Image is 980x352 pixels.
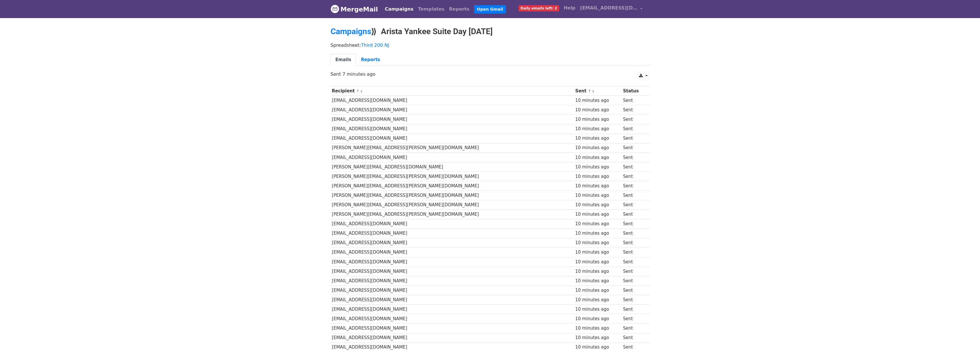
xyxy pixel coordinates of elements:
div: 10 minutes ago [575,97,620,104]
div: 10 minutes ago [575,192,620,199]
div: 10 minutes ago [575,259,620,265]
td: [EMAIL_ADDRESS][DOMAIN_NAME] [331,343,574,352]
td: Sent [622,191,646,200]
th: Sent [574,86,622,96]
td: [EMAIL_ADDRESS][DOMAIN_NAME] [331,314,574,324]
td: [EMAIL_ADDRESS][DOMAIN_NAME] [331,295,574,305]
td: [EMAIL_ADDRESS][DOMAIN_NAME] [331,219,574,229]
span: Daily emails left: 2 [519,5,559,11]
p: Spreadsheet: [331,42,650,48]
div: 10 minutes ago [575,278,620,284]
td: Sent [622,238,646,248]
div: 10 minutes ago [575,297,620,303]
td: Sent [622,295,646,305]
div: 10 minutes ago [575,173,620,180]
h2: ⟫ Arista Yankee Suite Day [DATE] [331,27,650,36]
span: [EMAIL_ADDRESS][DOMAIN_NAME] [580,5,638,11]
a: MergeMail [331,3,378,15]
div: 10 minutes ago [575,335,620,341]
div: 10 minutes ago [575,154,620,161]
td: [PERSON_NAME][EMAIL_ADDRESS][PERSON_NAME][DOMAIN_NAME] [331,172,574,181]
td: Sent [622,343,646,352]
div: 10 minutes ago [575,202,620,208]
td: [EMAIL_ADDRESS][DOMAIN_NAME] [331,276,574,285]
td: Sent [622,324,646,333]
div: 10 minutes ago [575,107,620,113]
td: [EMAIL_ADDRESS][DOMAIN_NAME] [331,248,574,257]
div: 10 minutes ago [575,325,620,332]
div: 10 minutes ago [575,306,620,313]
div: 10 minutes ago [575,145,620,151]
td: [EMAIL_ADDRESS][DOMAIN_NAME] [331,257,574,267]
td: [EMAIL_ADDRESS][DOMAIN_NAME] [331,267,574,276]
a: Open Gmail [474,5,506,13]
a: Campaigns [383,3,416,15]
td: [EMAIL_ADDRESS][DOMAIN_NAME] [331,153,574,162]
td: [EMAIL_ADDRESS][DOMAIN_NAME] [331,115,574,124]
td: Sent [622,162,646,172]
td: Sent [622,210,646,219]
td: [EMAIL_ADDRESS][DOMAIN_NAME] [331,134,574,143]
div: 10 minutes ago [575,230,620,237]
td: Sent [622,200,646,210]
td: Sent [622,276,646,285]
td: [PERSON_NAME][EMAIL_ADDRESS][PERSON_NAME][DOMAIN_NAME] [331,191,574,200]
div: 10 minutes ago [575,240,620,246]
a: Reports [447,3,472,15]
div: 10 minutes ago [575,211,620,218]
td: [EMAIL_ADDRESS][DOMAIN_NAME] [331,305,574,314]
td: Sent [622,219,646,229]
td: Sent [622,229,646,238]
td: Sent [622,305,646,314]
a: Daily emails left: 2 [516,2,561,14]
div: 10 minutes ago [575,116,620,123]
div: 10 minutes ago [575,249,620,256]
a: [EMAIL_ADDRESS][DOMAIN_NAME] [578,2,645,16]
td: [EMAIL_ADDRESS][DOMAIN_NAME] [331,324,574,333]
td: Sent [622,314,646,324]
td: Sent [622,124,646,134]
div: 10 minutes ago [575,287,620,294]
td: Sent [622,96,646,105]
a: Emails [331,54,356,66]
a: Templates [416,3,447,15]
td: Sent [622,172,646,181]
a: ↓ [360,89,363,93]
div: 10 minutes ago [575,316,620,322]
td: [PERSON_NAME][EMAIL_ADDRESS][PERSON_NAME][DOMAIN_NAME] [331,143,574,153]
td: [EMAIL_ADDRESS][DOMAIN_NAME] [331,333,574,343]
td: [PERSON_NAME][EMAIL_ADDRESS][PERSON_NAME][DOMAIN_NAME] [331,210,574,219]
div: 10 minutes ago [575,126,620,132]
td: Sent [622,153,646,162]
td: [EMAIL_ADDRESS][DOMAIN_NAME] [331,286,574,295]
div: 10 minutes ago [575,183,620,189]
th: Recipient [331,86,574,96]
td: Sent [622,286,646,295]
a: Third 200 NJ [361,42,389,48]
td: Sent [622,105,646,115]
td: Sent [622,143,646,153]
td: Sent [622,257,646,267]
td: Sent [622,181,646,191]
p: Sent 7 minutes ago [331,71,650,77]
a: Help [561,2,578,14]
td: [PERSON_NAME][EMAIL_ADDRESS][PERSON_NAME][DOMAIN_NAME] [331,200,574,210]
a: ↑ [588,89,591,93]
a: Campaigns [331,27,371,36]
td: Sent [622,248,646,257]
a: Reports [356,54,385,66]
td: [EMAIL_ADDRESS][DOMAIN_NAME] [331,229,574,238]
a: ↑ [356,89,359,93]
div: 10 minutes ago [575,135,620,142]
a: ↓ [592,89,595,93]
td: Sent [622,134,646,143]
td: Sent [622,115,646,124]
td: [PERSON_NAME][EMAIL_ADDRESS][DOMAIN_NAME] [331,162,574,172]
th: Status [622,86,646,96]
div: 10 minutes ago [575,344,620,351]
div: 10 minutes ago [575,268,620,275]
td: Sent [622,333,646,343]
img: MergeMail logo [331,5,339,13]
td: [EMAIL_ADDRESS][DOMAIN_NAME] [331,124,574,134]
td: [PERSON_NAME][EMAIL_ADDRESS][PERSON_NAME][DOMAIN_NAME] [331,181,574,191]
